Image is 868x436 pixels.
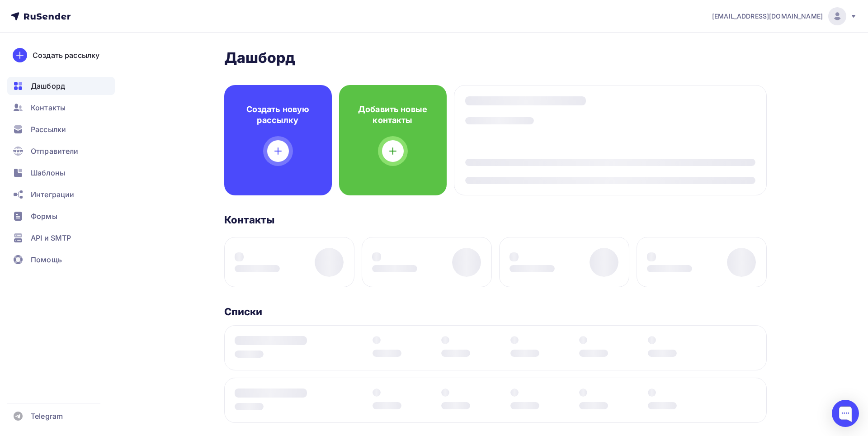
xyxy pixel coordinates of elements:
h4: Создать новую рассылку [239,104,317,126]
h4: Добавить новые контакты [354,104,432,126]
span: API и SMTP [31,232,71,243]
a: [EMAIL_ADDRESS][DOMAIN_NAME] [712,7,857,25]
span: Telegram [31,411,63,422]
span: Рассылки [31,124,66,135]
span: [EMAIL_ADDRESS][DOMAIN_NAME] [712,12,823,21]
span: Интеграции [31,189,74,200]
span: Шаблоны [31,167,65,178]
span: Контакты [31,102,66,113]
a: Дашборд [7,77,115,95]
a: Рассылки [7,120,115,138]
a: Формы [7,207,115,225]
span: Формы [31,211,57,222]
span: Дашборд [31,81,65,91]
h2: Дашборд [224,49,767,67]
h3: Контакты [224,213,275,226]
div: Создать рассылку [33,50,99,61]
a: Контакты [7,99,115,117]
a: Отправители [7,142,115,160]
span: Помощь [31,254,62,265]
a: Шаблоны [7,164,115,182]
span: Отправители [31,146,79,156]
h3: Списки [224,305,263,318]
